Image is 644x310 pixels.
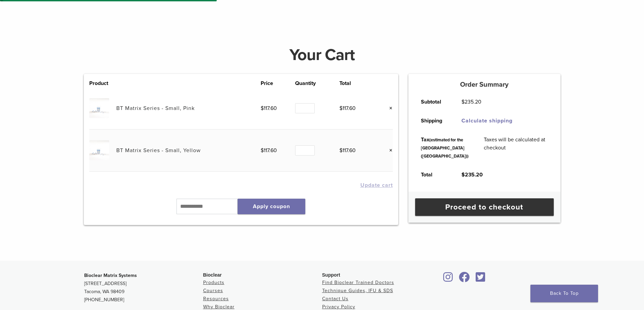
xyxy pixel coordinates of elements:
[339,105,356,112] bdi: 117.60
[457,276,472,283] a: Bioclear
[530,285,598,302] a: Back To Top
[339,147,342,154] span: $
[461,98,464,105] span: $
[322,304,355,310] a: Privacy Policy
[413,165,454,184] th: Total
[421,137,469,159] small: (estimated for the [GEOGRAPHIC_DATA] ([GEOGRAPHIC_DATA]))
[322,296,349,302] a: Contact Us
[413,92,454,111] th: Subtotal
[339,79,374,87] th: Total
[89,79,116,87] th: Product
[261,105,277,112] bdi: 117.60
[476,130,555,165] td: Taxes will be calculated at checkout
[261,79,295,87] th: Price
[203,272,222,278] span: Bioclear
[295,79,339,87] th: Quantity
[360,182,393,188] button: Update cart
[474,276,488,283] a: Bioclear
[461,117,512,124] a: Calculate shipping
[79,47,566,63] h1: Your Cart
[116,147,201,154] a: BT Matrix Series - Small, Yellow
[322,272,340,278] span: Support
[203,296,229,302] a: Resources
[461,171,483,178] bdi: 235.20
[261,147,277,154] bdi: 117.60
[261,147,264,154] span: $
[261,105,264,112] span: $
[203,304,235,310] a: Why Bioclear
[339,147,356,154] bdi: 117.60
[89,140,109,160] img: BT Matrix Series - Small, Yellow
[238,199,305,214] button: Apply coupon
[116,105,195,112] a: BT Matrix Series - Small, Pink
[384,104,393,113] a: Remove this item
[339,105,342,112] span: $
[322,288,393,293] a: Technique Guides, IFU & SDS
[415,198,554,216] a: Proceed to checkout
[84,273,137,278] strong: Bioclear Matrix Systems
[413,130,476,165] th: Tax
[384,146,393,155] a: Remove this item
[89,98,109,118] img: BT Matrix Series - Small, Pink
[322,280,394,285] a: Find Bioclear Trained Doctors
[203,288,223,293] a: Courses
[461,98,481,105] bdi: 235.20
[461,171,465,178] span: $
[413,111,454,130] th: Shipping
[408,81,560,89] h5: Order Summary
[84,272,203,304] p: [STREET_ADDRESS] Tacoma, WA 98409 [PHONE_NUMBER]
[441,276,455,283] a: Bioclear
[203,280,224,285] a: Products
